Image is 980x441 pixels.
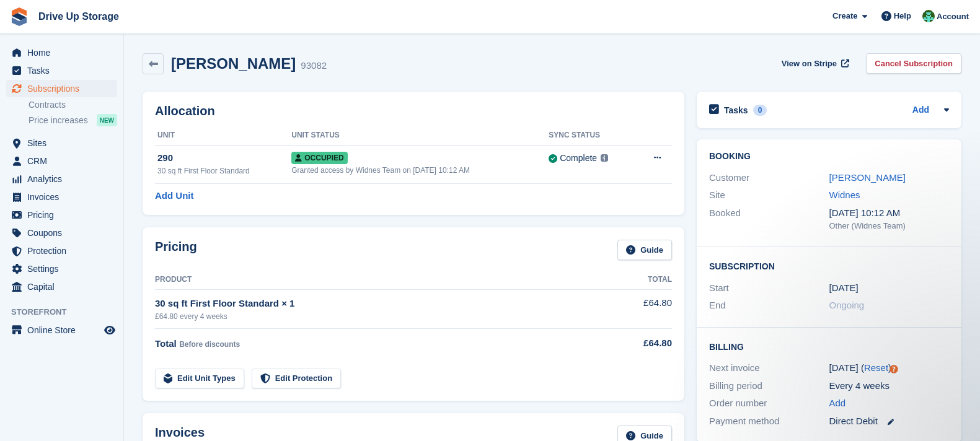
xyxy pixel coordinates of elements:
[6,44,117,61] a: menu
[155,338,177,349] span: Total
[922,10,935,22] img: Camille
[866,53,961,74] a: Cancel Subscription
[27,188,102,206] span: Invoices
[27,224,102,242] span: Coupons
[157,151,291,165] div: 290
[6,321,117,339] a: menu
[829,300,865,310] span: Ongoing
[155,270,603,290] th: Product
[724,105,748,116] h2: Tasks
[102,323,117,338] a: Preview store
[937,11,969,23] span: Account
[603,336,672,351] div: £64.80
[11,306,123,318] span: Storefront
[29,113,117,127] a: Price increases NEW
[709,361,829,375] div: Next invoice
[27,260,102,277] span: Settings
[603,270,672,290] th: Total
[291,165,549,176] div: Granted access by Widnes Team on [DATE] 10:12 AM
[6,278,117,295] a: menu
[6,224,117,242] a: menu
[560,152,597,165] div: Complete
[753,105,767,116] div: 0
[829,190,860,200] a: Widnes
[29,99,117,111] a: Contracts
[709,260,949,272] h2: Subscription
[27,134,102,152] span: Sites
[709,206,829,232] div: Booked
[549,126,634,146] th: Sync Status
[27,321,102,339] span: Online Store
[829,220,950,232] div: Other (Widnes Team)
[6,62,117,79] a: menu
[291,126,549,146] th: Unit Status
[155,104,672,118] h2: Allocation
[617,240,672,260] a: Guide
[27,206,102,224] span: Pricing
[829,379,950,393] div: Every 4 weeks
[709,299,829,313] div: End
[6,188,117,206] a: menu
[27,170,102,188] span: Analytics
[157,165,291,177] div: 30 sq ft First Floor Standard
[709,171,829,185] div: Customer
[155,297,603,311] div: 30 sq ft First Floor Standard × 1
[829,172,906,183] a: [PERSON_NAME]
[709,379,829,393] div: Billing period
[6,152,117,170] a: menu
[97,114,117,126] div: NEW
[6,206,117,224] a: menu
[777,53,852,74] a: View on Stripe
[155,126,291,146] th: Unit
[832,10,857,22] span: Create
[6,260,117,277] a: menu
[27,44,102,61] span: Home
[252,369,341,389] a: Edit Protection
[603,289,672,328] td: £64.80
[709,414,829,429] div: Payment method
[155,369,244,389] a: Edit Unit Types
[709,152,949,162] h2: Booking
[155,189,193,203] a: Add Unit
[6,170,117,188] a: menu
[33,6,124,27] a: Drive Up Storage
[27,80,102,97] span: Subscriptions
[888,364,899,375] div: Tooltip anchor
[6,134,117,152] a: menu
[912,103,929,118] a: Add
[27,242,102,260] span: Protection
[894,10,911,22] span: Help
[291,152,347,164] span: Occupied
[829,206,950,220] div: [DATE] 10:12 AM
[29,115,88,126] span: Price increases
[27,278,102,295] span: Capital
[155,311,603,322] div: £64.80 every 4 weeks
[27,152,102,170] span: CRM
[864,362,888,373] a: Reset
[155,240,197,260] h2: Pricing
[6,80,117,97] a: menu
[829,414,950,429] div: Direct Debit
[10,7,29,26] img: stora-icon-8386f47178a22dfd0bd8f6a31ec36ba5ce8667c1dd55bd0f319d3a0aa187defe.svg
[709,396,829,411] div: Order number
[27,62,102,79] span: Tasks
[6,242,117,260] a: menu
[709,340,949,352] h2: Billing
[301,59,327,73] div: 93082
[829,396,846,411] a: Add
[829,281,859,295] time: 2025-07-07 00:00:00 UTC
[171,55,296,72] h2: [PERSON_NAME]
[179,340,240,349] span: Before discounts
[601,154,608,162] img: icon-info-grey-7440780725fd019a000dd9b08b2336e03edf1995a4989e88bcd33f0948082b44.svg
[829,361,950,375] div: [DATE] ( )
[782,58,837,70] span: View on Stripe
[709,188,829,203] div: Site
[709,281,829,295] div: Start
